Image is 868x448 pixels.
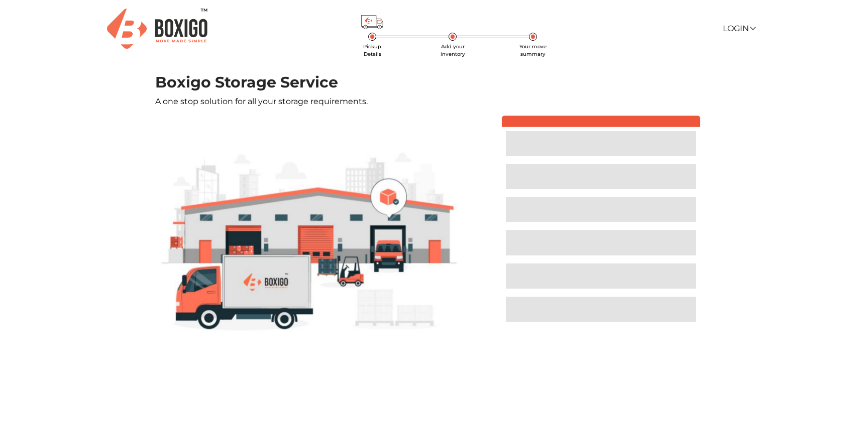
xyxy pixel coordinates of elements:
[723,24,755,33] a: Login
[107,9,207,48] img: Boxigo
[155,96,713,108] p: A one stop solution for all your storage requirements.
[363,43,381,57] span: Pickup Details
[441,43,465,57] span: Add your inventory
[155,73,713,92] h1: Boxigo Storage Service
[519,43,547,57] span: Your move summary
